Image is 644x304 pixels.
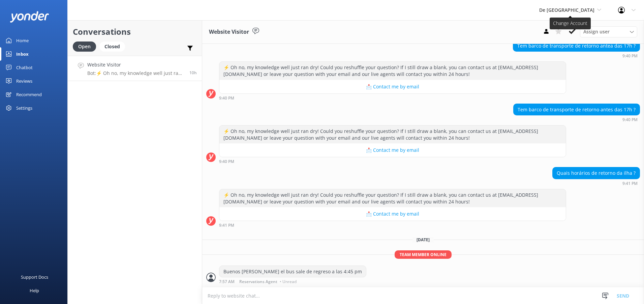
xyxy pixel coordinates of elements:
[73,25,197,38] h2: Conversations
[16,34,29,47] div: Home
[219,96,234,100] strong: 9:40 PM
[73,42,96,52] div: Open
[219,95,566,100] div: 09:40pm 18-Aug-2025 (UTC -04:00) America/Caracas
[513,53,640,58] div: 09:40pm 18-Aug-2025 (UTC -04:00) America/Caracas
[87,61,184,68] h4: Website Visitor
[219,223,234,227] strong: 9:41 PM
[219,143,566,157] button: 📩 Contact me by email
[219,62,566,80] div: ⚡ Oh no, my knowledge well just ran dry! Could you reshuffle your question? If I still draw a bla...
[622,182,638,186] strong: 9:41 PM
[622,54,638,58] strong: 9:40 PM
[552,181,640,186] div: 09:41pm 18-Aug-2025 (UTC -04:00) America/Caracas
[219,266,366,277] div: Buenos [PERSON_NAME] el bus sale de regreso a las 4:45 pm
[514,104,640,115] div: Tem barco de transporte de retorno antes das 17h ?
[513,40,640,52] div: Tem barco de transporte de retorno antea das 17h ?
[219,126,566,143] div: ⚡ Oh no, my knowledge well just ran dry! Could you reshuffle your question? If I still draw a bla...
[219,207,566,221] button: 📩 Contact me by email
[539,7,594,13] span: De [GEOGRAPHIC_DATA]
[219,189,566,207] div: ⚡ Oh no, my knowledge well just ran dry! Could you reshuffle your question? If I still draw a bla...
[209,28,249,36] h3: Website Visitor
[219,223,566,227] div: 09:41pm 18-Aug-2025 (UTC -04:00) America/Caracas
[16,47,29,61] div: Inbox
[68,56,202,81] a: Website VisitorBot:⚡ Oh no, my knowledge well just ran dry! Could you reshuffle your question? If...
[16,101,32,115] div: Settings
[73,43,99,50] a: Open
[99,43,128,50] a: Closed
[513,117,640,122] div: 09:40pm 18-Aug-2025 (UTC -04:00) America/Caracas
[553,167,640,179] div: Quais horários de retorno da ilha ?
[219,80,566,93] button: 📩 Contact me by email
[280,280,297,284] span: • Unread
[16,74,32,88] div: Reviews
[189,70,197,76] span: 09:41pm 18-Aug-2025 (UTC -04:00) America/Caracas
[412,237,434,243] span: [DATE]
[219,279,366,284] div: 07:57am 19-Aug-2025 (UTC -04:00) America/Caracas
[99,42,125,52] div: Closed
[219,159,566,164] div: 09:40pm 18-Aug-2025 (UTC -04:00) America/Caracas
[219,160,234,164] strong: 9:40 PM
[219,280,235,284] strong: 7:57 AM
[395,250,452,259] span: Team member online
[87,70,184,76] p: Bot: ⚡ Oh no, my knowledge well just ran dry! Could you reshuffle your question? If I still draw ...
[30,284,39,297] div: Help
[16,61,33,74] div: Chatbot
[10,11,49,22] img: yonder-white-logo.png
[239,280,277,284] span: Reservations Agent
[583,28,610,35] span: Assign user
[622,118,638,122] strong: 9:40 PM
[21,270,48,284] div: Support Docs
[580,26,637,37] div: Assign User
[16,88,42,101] div: Recommend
